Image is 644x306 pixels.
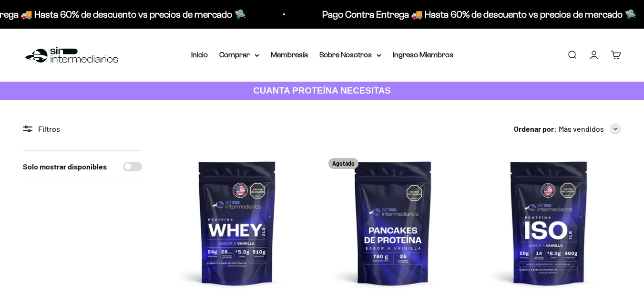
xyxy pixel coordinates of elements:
[23,160,107,173] label: Solo mostrar disponibles
[319,49,381,61] summary: Sobre Nosotros
[271,51,308,59] a: Membresía
[253,85,391,95] strong: CUANTA PROTEÍNA NECESITAS
[319,7,634,22] p: Pago Contra Entrega 🚚 Hasta 60% de descuento vs precios de mercado 🛸
[559,123,621,135] button: Más vendidos
[393,51,453,59] a: Ingreso Miembros
[559,123,604,135] span: Más vendidos
[23,123,142,135] div: Filtros
[514,123,557,135] span: Ordenar por:
[191,51,208,59] a: Inicio
[219,49,259,61] summary: Comprar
